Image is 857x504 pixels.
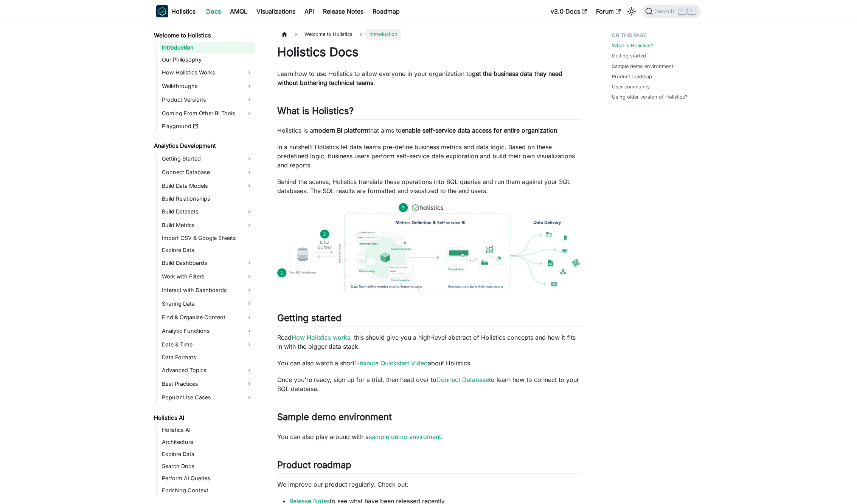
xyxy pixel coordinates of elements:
[546,5,592,17] a: v3.0 Docs
[366,29,401,40] span: Introduction
[277,480,582,489] p: We improve our product regularly. Check out:
[354,359,428,367] a: 1-minute Quickstart Video
[160,325,255,337] a: Analytic Functions
[149,23,262,504] nav: Docs sidebar
[160,437,255,447] a: Architecture
[277,432,582,441] p: You can also play around with a .
[612,83,650,90] a: User community
[277,411,582,426] h2: Sample demo environment
[592,5,625,17] a: Forum
[277,126,582,135] p: Holistics is a that aims to .
[156,5,168,17] img: Holistics
[277,375,582,393] p: Once you're ready, sign up for a trial, then head over to to learn how to connect to your SQL dat...
[160,233,255,243] a: Import CSV & Google Sheets
[152,141,255,151] a: Analytics Development
[160,180,255,192] a: Build Data Models
[300,5,318,17] a: API
[612,93,688,100] a: Using older version of Holistics?
[678,8,686,14] kbd: ⌘
[160,66,255,79] a: How Holistics Works
[277,29,292,40] a: Home page
[277,142,582,170] p: In a nutshell: Holistics let data teams pre-define business metrics and data logic. Based on thes...
[160,485,255,496] a: Enriching Context
[160,378,255,390] a: Best Practices
[160,473,255,484] a: Perform AI Queries
[318,5,368,17] a: Release Notes
[277,312,582,327] h2: Getting started
[160,54,255,65] a: Our Philosophy
[612,73,652,80] a: Product roadmap
[292,334,350,341] a: How Holistics works
[277,359,582,368] p: You can also watch a short about Holistics.
[369,433,441,441] a: sample demo enviroment
[277,333,582,351] p: Read , this should give you a high-level abstract of Holistics concepts and how it fits in with t...
[626,5,638,17] button: Switch between dark and light mode (currently light mode)
[160,166,255,178] a: Connect Database
[612,52,646,59] a: Getting started
[277,69,582,87] p: Learn how to use Holistics to allow everyone in your organization to .
[171,7,196,16] b: Holistics
[160,42,255,53] a: Introduction
[160,219,255,231] a: Build Metrics
[160,121,255,131] a: Playground
[156,5,196,17] a: HolisticsHolistics
[160,391,255,404] a: Popular Use Cases
[688,8,696,14] kbd: K
[160,461,255,472] a: Search Docs
[160,257,255,269] a: Build Dashboards
[160,206,255,218] a: Build Datasets
[160,449,255,459] a: Explore Data
[160,298,255,310] a: Sharing Data
[160,339,255,351] a: Date & Time
[368,5,404,17] a: Roadmap
[277,459,582,474] h2: Product roadmap
[160,153,255,165] a: Getting Started
[277,29,582,40] nav: Breadcrumbs
[277,203,582,292] img: How Holistics fits in your Data Stack
[277,105,582,120] h2: What is Holistics?
[160,94,255,106] a: Product Versions
[277,177,582,195] p: Behind the scenes, Holistics translate these operations into SQL queries and run them against you...
[277,45,582,60] h1: Holistics Docs
[160,364,255,376] a: Advanced Topics
[160,271,255,283] a: Work with Filters
[402,127,557,134] strong: enable self-service data access for entire organization
[160,311,255,323] a: Find & Organize Content
[612,42,653,49] a: What is Holistics?
[252,5,300,17] a: Visualizations
[160,193,255,204] a: Build Relationships
[160,425,255,435] a: Holistics AI
[301,29,356,40] span: Welcome to Holistics
[160,352,255,363] a: Data Formats
[225,5,252,17] a: AMQL
[152,413,255,423] a: Holistics AI
[160,284,255,296] a: Interact with Dashboards
[160,245,255,255] a: Explore Data
[642,5,701,18] button: Search (Command+K)
[612,63,673,70] a: Sample demo environment
[436,376,489,383] a: Connect Database
[653,8,679,15] span: Search
[160,107,255,119] a: Coming From Other BI Tools
[152,30,255,41] a: Welcome to Holistics
[313,127,368,134] strong: modern BI platform
[202,5,225,17] a: Docs
[160,80,255,92] a: Walkthroughs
